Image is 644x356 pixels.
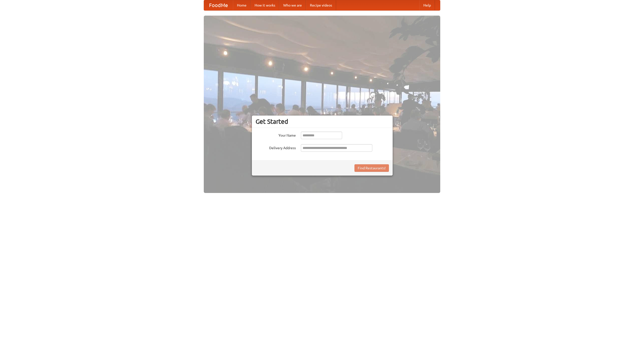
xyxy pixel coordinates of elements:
label: Delivery Address [256,144,296,150]
a: Home [233,0,251,10]
button: Find Restaurants! [354,164,389,172]
a: Help [419,0,435,10]
a: FoodMe [204,0,233,10]
a: How it works [251,0,279,10]
a: Recipe videos [306,0,336,10]
a: Who we are [279,0,306,10]
h3: Get Started [256,118,389,125]
label: Your Name [256,132,296,138]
